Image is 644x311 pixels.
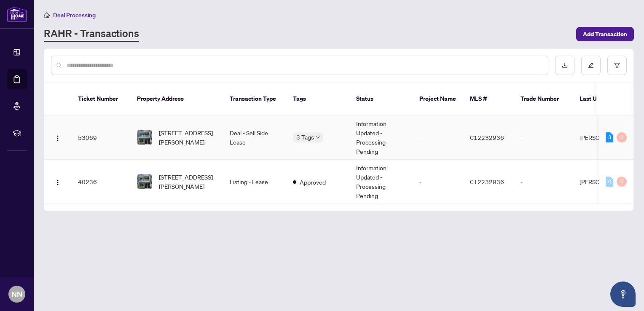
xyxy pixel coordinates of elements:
img: thumbnail-img [137,130,152,145]
img: Logo [54,135,61,142]
div: 0 [617,177,627,187]
button: edit [581,56,601,75]
td: Information Updated - Processing Pending [349,160,413,204]
a: RAHR - Transactions [44,27,139,42]
span: down [316,135,320,139]
button: download [555,56,574,75]
button: filter [607,56,627,75]
span: NN [11,288,22,300]
div: 3 [606,132,613,142]
span: 3 Tags [296,132,314,142]
div: 0 [606,177,613,187]
th: Property Address [130,83,223,115]
td: [PERSON_NAME] [573,160,636,204]
td: - [514,160,573,204]
th: Trade Number [514,83,573,115]
td: 40236 [71,160,130,204]
th: Status [349,83,413,115]
span: Deal Processing [53,11,96,19]
td: Deal - Sell Side Lease [223,115,286,160]
img: thumbnail-img [137,174,152,189]
span: download [562,62,568,68]
button: Open asap [610,282,636,307]
th: Tags [286,83,349,115]
span: Add Transaction [583,27,627,41]
img: logo [7,6,27,22]
th: Transaction Type [223,83,286,115]
span: filter [614,62,620,68]
span: C12232936 [470,134,504,141]
td: [PERSON_NAME] [573,115,636,160]
td: 53069 [71,115,130,160]
th: Project Name [413,83,463,115]
button: Add Transaction [576,27,634,41]
td: Information Updated - Processing Pending [349,115,413,160]
span: Approved [300,177,326,187]
img: Logo [54,179,61,186]
td: - [514,115,573,160]
span: edit [588,62,594,68]
button: Logo [51,175,64,188]
span: [STREET_ADDRESS][PERSON_NAME] [159,128,216,147]
div: 0 [617,132,627,142]
button: Logo [51,131,64,144]
th: Ticket Number [71,83,130,115]
td: Listing - Lease [223,160,286,204]
span: home [44,12,50,18]
span: [STREET_ADDRESS][PERSON_NAME] [159,172,216,191]
td: - [413,160,463,204]
th: Last Updated By [573,83,636,115]
span: C12232936 [470,178,504,185]
th: MLS # [463,83,514,115]
td: - [413,115,463,160]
